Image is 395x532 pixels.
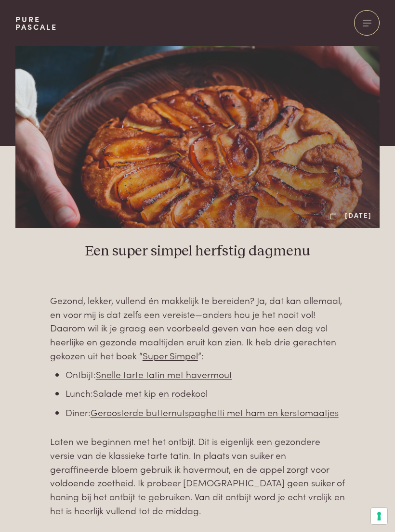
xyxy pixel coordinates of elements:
li: Ontbijt: [66,367,345,381]
a: Super Simpel [143,349,198,362]
a: Geroosterde butternutspaghetti met ham en kerstomaatjes [91,405,339,418]
li: Lunch: [66,386,345,400]
h1: Een super simpel herfstig dagmenu [85,242,310,260]
p: Gezond, lekker, vullend én makkelijk te bereiden? Ja, dat kan allemaal, en voor mij is dat zelfs ... [50,293,345,362]
a: Salade met kip en rodekool [93,386,208,399]
a: PurePascale [15,15,57,31]
li: Diner: [66,405,345,419]
button: Uw voorkeuren voor toestemming voor trackingtechnologieën [371,508,387,524]
p: Laten we beginnen met het ontbijt. Dit is eigenlijk een gezondere versie van de klassieke tarte t... [50,434,345,517]
a: Snelle tarte tatin met havermout [96,367,232,380]
div: [DATE] [330,210,372,220]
